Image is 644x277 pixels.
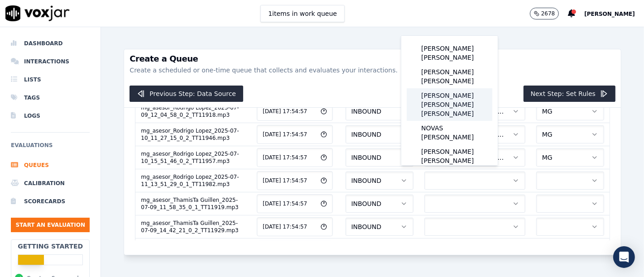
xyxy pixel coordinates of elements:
div: [PERSON_NAME] [PERSON_NAME] [PERSON_NAME] [407,88,492,121]
a: Scorecards [11,192,90,210]
div: Open Intercom Messenger [613,246,635,268]
h6: Evaluations [11,140,90,156]
span: INBOUND [351,222,381,231]
button: [DATE] 17:54:57 [257,171,333,190]
span: INBOUND [351,107,381,116]
div: [PERSON_NAME] [PERSON_NAME] [407,65,492,88]
a: Dashboard [11,34,90,53]
button: [DATE] 17:54:57 [257,217,333,236]
img: voxjar logo [5,5,70,21]
button: [DATE] 17:54:57 [257,102,333,121]
button: [DATE] 17:54:57 [257,125,333,144]
button: Previous Step: Data Source [130,86,243,102]
span: INBOUND [351,176,381,185]
p: 2678 [541,10,555,17]
div: NOVAS [PERSON_NAME] [407,121,492,144]
a: Tags [11,89,90,107]
span: INBOUND [351,130,381,139]
div: [PERSON_NAME] [PERSON_NAME] [407,41,492,65]
td: mg_asesor_Rodrigo Lopez_2025-07-10_15_51_46_0_2_TT11957.mp3 [135,146,250,169]
h2: Getting Started [18,242,83,251]
h3: Create a Queue [130,55,615,63]
td: mg_asesor_ThamisTa Guillen_2025-07-09_14_42_21_0_2_TT11929.mp3 [135,215,250,238]
td: mg_asesor_ThamisTa Guillen_2025-07-09_11_58_35_0_1_TT11919.mp3 [135,192,250,215]
a: Queues [11,156,90,174]
span: [PERSON_NAME] [584,11,635,17]
button: 2678 [530,8,568,19]
td: mg_asesor_ThamisTa Guillen_2025-07-09_17_39_33_0_1_TT11938.mp3 [135,238,250,261]
button: [DATE] 17:54:57 [257,240,333,259]
button: 2678 [530,8,559,19]
button: [PERSON_NAME] [584,8,644,19]
a: Calibration [11,174,90,192]
td: mg_asesor_Rodrigo Lopez_2025-07-10_11_27_15_0_2_TT11946.mp3 [135,123,250,146]
a: Logs [11,107,90,125]
td: mg_asesor_Rodrigo Lopez_2025-07-11_13_51_29_0_1_TT11982.mp3 [135,169,250,192]
td: mg_asesor_Rodrigo Lopez_2025-07-09_12_04_58_0_2_TT11918.mp3 [135,100,250,123]
span: INBOUND [351,153,381,162]
a: Interactions [11,53,90,71]
div: [PERSON_NAME] [PERSON_NAME] [407,144,492,168]
button: 1items in work queue [260,5,345,22]
button: Start an Evaluation [11,218,90,232]
button: [DATE] 17:54:57 [257,148,333,167]
span: MG [542,153,553,162]
span: MG [542,130,553,139]
button: [DATE] 17:54:57 [257,194,333,213]
span: MG [542,107,553,116]
button: Next Step: Set Rules [524,86,615,102]
a: Lists [11,71,90,89]
span: INBOUND [351,199,381,208]
p: Create a scheduled or one-time queue that collects and evaluates your interactions. [130,66,615,75]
